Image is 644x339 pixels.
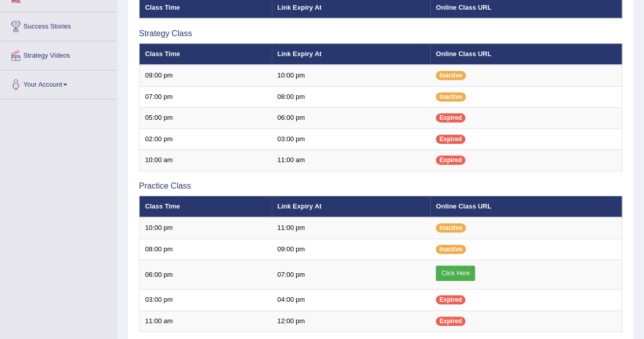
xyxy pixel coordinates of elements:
span: Inactive [436,92,466,101]
span: Expired [436,113,465,122]
td: 03:00 pm [272,128,431,150]
td: 11:00 am [139,310,272,332]
th: Class Time [139,43,272,65]
td: 02:00 pm [139,128,272,150]
h3: Practice Class [139,181,622,191]
h3: Strategy Class [139,29,622,38]
td: 08:00 pm [139,239,272,260]
td: 07:00 pm [139,86,272,108]
a: Strategy Videos [1,41,117,67]
td: 09:00 pm [139,65,272,86]
td: 07:00 pm [272,260,431,290]
td: 08:00 pm [272,86,431,108]
th: Online Class URL [430,196,622,217]
a: Your Account [1,70,117,96]
td: 10:00 am [139,150,272,171]
th: Online Class URL [430,43,622,65]
a: Click Here [436,266,475,281]
a: Success Stories [1,12,117,38]
td: 06:00 pm [139,260,272,290]
span: Expired [436,295,465,304]
span: Expired [436,135,465,144]
td: 06:00 pm [272,108,431,129]
td: 11:00 am [272,150,431,171]
td: 11:00 pm [272,217,431,239]
span: Inactive [436,245,466,254]
td: 12:00 pm [272,310,431,332]
span: Expired [436,155,465,165]
td: 10:00 pm [272,65,431,86]
td: 05:00 pm [139,108,272,129]
span: Inactive [436,71,466,80]
th: Link Expiry At [272,196,431,217]
td: 10:00 pm [139,217,272,239]
td: 09:00 pm [272,239,431,260]
span: Inactive [436,223,466,232]
th: Class Time [139,196,272,217]
span: Expired [436,317,465,326]
td: 04:00 pm [272,290,431,311]
td: 03:00 pm [139,290,272,311]
th: Link Expiry At [272,43,431,65]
